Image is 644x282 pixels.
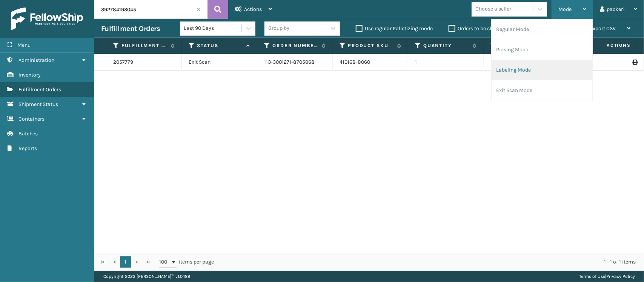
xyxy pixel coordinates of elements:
div: Last 90 Days [184,25,242,32]
div: 1 - 1 of 1 items [225,258,636,266]
label: Orders to be shipped [DATE] [449,25,522,32]
span: Containers [18,116,45,122]
li: Picking Mode [492,40,593,60]
a: Terms of Use [579,274,605,279]
td: 1 [408,54,484,70]
label: Fulfillment Order Id [121,42,167,49]
span: Actions [244,6,262,12]
a: 2057779 [113,58,133,66]
label: Product SKU [348,42,393,49]
div: Group by [268,25,289,32]
li: Exit Scan Mode [492,80,593,101]
span: Export CSV [590,25,616,32]
a: Privacy Policy [606,274,635,279]
span: Actions [583,39,635,52]
span: Reports [18,145,37,152]
div: | [579,271,635,282]
a: 1 [120,256,131,268]
i: Print Label [632,60,637,65]
td: Exit Scan [182,54,257,70]
h3: Fulfillment Orders [101,24,160,33]
label: Order Number [272,42,318,49]
label: Status [197,42,243,49]
li: Labeling Mode [492,60,593,80]
td: 113-3001271-8705068 [257,54,333,70]
a: 392784193045 [490,59,526,65]
div: Choose a seller [475,5,511,13]
p: Copyright 2023 [PERSON_NAME]™ v 1.0.189 [103,271,190,282]
span: items per page [159,256,214,268]
li: Regular Mode [492,19,593,40]
a: 410168-8060 [340,59,370,65]
img: logo [11,8,83,30]
span: Fulfillment Orders [18,86,61,93]
span: Menu [17,42,31,48]
label: Quantity [423,42,469,49]
span: Batches [18,130,38,137]
span: Shipment Status [18,101,58,107]
label: Use regular Palletizing mode [356,25,433,32]
span: Inventory [18,72,41,78]
span: 100 [159,258,171,266]
span: Mode [558,6,572,12]
span: Administration [18,57,54,63]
